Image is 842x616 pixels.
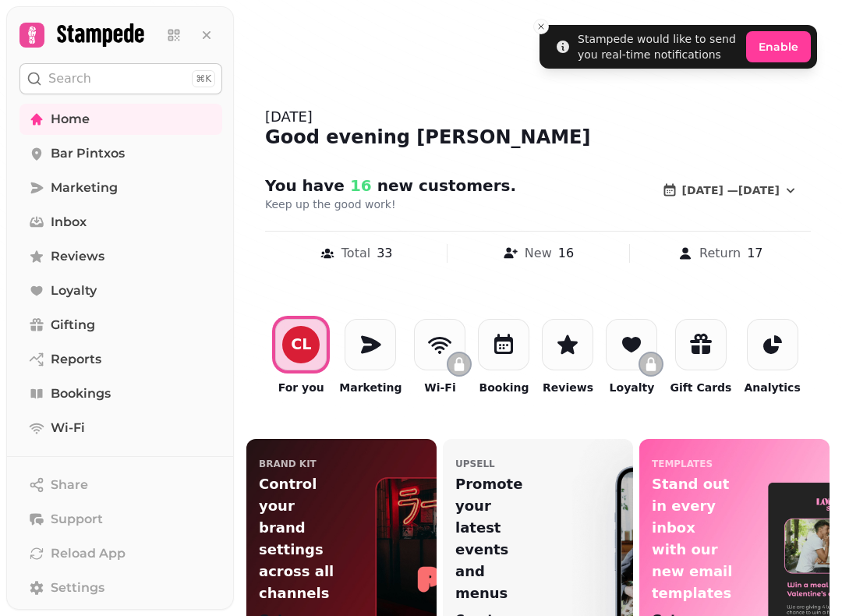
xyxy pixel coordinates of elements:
[265,196,643,212] p: Keep up the good work!
[670,380,731,395] p: Gift Cards
[19,172,222,204] a: Marketing
[610,380,655,395] p: Loyalty
[51,419,85,437] span: Wi-Fi
[265,125,811,150] div: Good evening [PERSON_NAME]
[291,337,311,352] div: C L
[265,106,811,128] div: [DATE]
[51,579,104,597] span: Settings
[19,344,222,375] a: Reports
[51,110,90,129] span: Home
[345,176,372,195] span: 16
[19,104,222,135] a: Home
[48,69,91,88] p: Search
[51,510,103,529] span: Support
[543,380,593,395] p: Reviews
[51,350,101,369] span: Reports
[479,380,529,395] p: Booking
[51,247,104,266] span: Reviews
[652,458,713,470] p: templates
[455,473,538,604] p: Promote your latest events and menus
[19,378,222,409] a: Bookings
[19,538,222,569] button: Reload App
[19,241,222,272] a: Reviews
[51,179,118,197] span: Marketing
[51,316,95,335] span: Gifting
[51,213,87,232] span: Inbox
[51,384,111,403] span: Bookings
[744,380,800,395] p: Analytics
[19,469,222,501] button: Share
[19,207,222,238] a: Inbox
[455,458,495,470] p: upsell
[278,380,324,395] p: For you
[339,380,402,395] p: Marketing
[259,473,341,604] p: Control your brand settings across all channels
[649,175,811,206] button: [DATE] —[DATE]
[51,281,97,300] span: Loyalty
[533,19,549,34] button: Close toast
[19,572,222,604] a: Settings
[19,138,222,169] a: Bar Pintxos
[51,544,126,563] span: Reload App
[19,310,222,341] a: Gifting
[578,31,740,62] div: Stampede would like to send you real-time notifications
[746,31,811,62] button: Enable
[51,476,88,494] span: Share
[652,473,734,604] p: Stand out in every inbox with our new email templates
[682,185,780,196] span: [DATE] — [DATE]
[424,380,455,395] p: Wi-Fi
[51,144,125,163] span: Bar Pintxos
[192,70,215,87] div: ⌘K
[259,458,317,470] p: Brand Kit
[265,175,564,196] h2: You have new customer s .
[19,63,222,94] button: Search⌘K
[19,504,222,535] button: Support
[19,412,222,444] a: Wi-Fi
[19,275,222,306] a: Loyalty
